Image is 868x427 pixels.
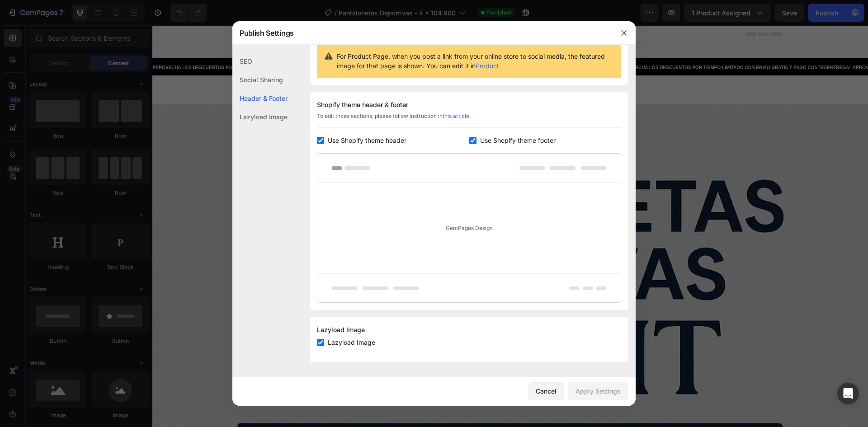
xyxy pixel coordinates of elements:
div: To edit those sections, please follow instruction in [317,112,621,128]
span: Use Shopify theme header [328,135,406,146]
div: Shopify theme header & footer [317,99,621,110]
div: Cancel [536,386,557,396]
div: Apply Settings [576,386,621,396]
span: Use Shopify theme footer [480,135,556,146]
div: Lazyload Image [232,108,288,126]
div: Social Sharing [232,70,288,89]
button: Cancel [528,382,564,400]
button: Apply Settings [568,382,628,400]
div: SEO [232,52,288,70]
span: APROVECHA LOS DESCUENTOS POR TIEMPO LIMITADO CON ENVÍO GRATIS Y PAGO CONTRAENTREGA! [231,40,462,45]
span: APROVECHA LOS DESCUENTOS POR TIEMPO LIMITADO CON ENVÍO GRATIS Y PAGO CONTRAENTREGA! [464,40,696,45]
span: For Product Page, when you post a link from your online store to social media, the featured image... [337,52,614,70]
a: Product [476,62,499,70]
div: GemPages Design [317,183,621,273]
div: Lazyload Image [317,324,621,335]
a: this article [443,113,469,119]
div: Open Intercom Messenger [837,383,859,404]
div: Publish Settings [232,21,612,45]
div: Header & Footer [232,89,288,108]
span: Lazyload Image [328,337,375,348]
